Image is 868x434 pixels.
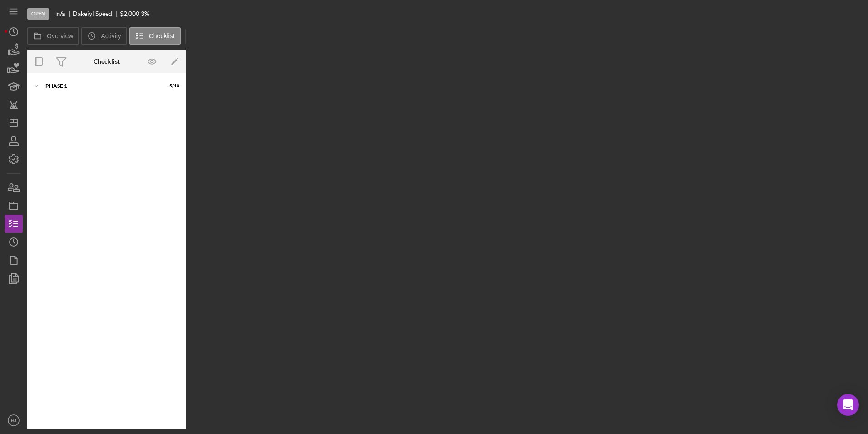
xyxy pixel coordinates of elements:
text: HJ [11,418,16,423]
label: Checklist [149,32,175,40]
button: HJ [5,411,23,429]
button: Overview [27,27,79,45]
div: Open Intercom Messenger [837,394,859,416]
div: Dakeiyl Speed [73,10,120,17]
label: Activity [101,32,121,40]
div: Phase 1 [45,83,157,89]
div: 3 % [141,10,149,17]
button: Activity [81,27,127,45]
div: Checklist [94,58,120,65]
div: 5 / 10 [163,83,179,89]
span: $2,000 [120,10,139,17]
b: n/a [56,10,65,17]
button: Checklist [129,27,181,45]
div: Open [27,8,49,20]
label: Overview [47,32,73,40]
